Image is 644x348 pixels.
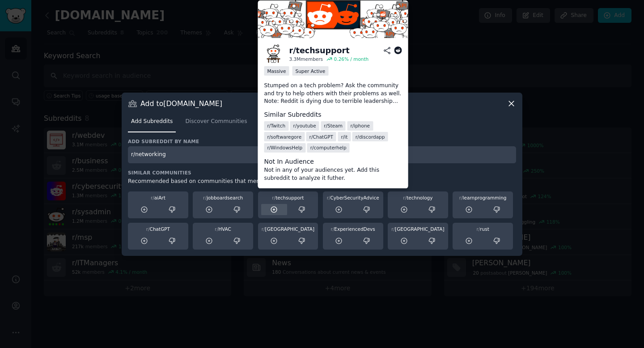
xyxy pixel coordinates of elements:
[264,110,402,119] dt: Similar Subreddits
[258,0,408,38] img: TechSupport
[196,195,250,201] div: jobboardsearch
[326,195,380,201] div: CyberSecurityAdvice
[128,146,516,164] input: Enter subreddit name and press enter
[293,123,316,129] span: r/ youtube
[146,226,150,232] span: r/
[267,134,302,140] span: r/ softwaregore
[128,138,516,144] h3: Add subreddit by name
[310,144,347,151] span: r/ computerhelp
[391,226,395,232] span: r/
[267,144,303,151] span: r/ WindowsHelp
[459,195,463,200] span: r/
[289,45,350,56] div: r/ techsupport
[403,195,407,200] span: r/
[262,226,265,232] span: r/
[309,134,333,140] span: r/ ChatGPT
[324,123,343,129] span: r/ Steam
[128,170,516,176] h3: Similar Communities
[272,195,275,200] span: r/
[327,195,330,200] span: r/
[131,118,173,126] span: Add Subreddits
[264,166,402,182] dd: Not in any of your audiences yet. Add this subreddit to analyze it futher.
[264,82,402,106] p: Stumped on a tech problem? Ask the community and try to help others with their problems as well. ...
[326,226,380,232] div: ExperiencedDevs
[131,195,185,201] div: aiArt
[334,56,369,62] div: 0.26 % / month
[391,195,445,201] div: technology
[261,226,315,232] div: [GEOGRAPHIC_DATA]
[456,195,510,201] div: learnprogramming
[182,115,250,133] a: Discover Communities
[330,226,334,232] span: r/
[261,195,315,201] div: techsupport
[476,226,480,232] span: r/
[456,226,510,232] div: rust
[140,99,222,108] h3: Add to [DOMAIN_NAME]
[264,44,283,63] img: techsupport
[131,226,185,232] div: ChatGPT
[203,195,207,200] span: r/
[128,115,176,133] a: Add Subreddits
[350,123,370,129] span: r/ iphone
[289,56,323,62] div: 3.3M members
[215,226,218,232] span: r/
[151,195,154,200] span: r/
[267,123,286,129] span: r/ Twitch
[391,226,445,232] div: [GEOGRAPHIC_DATA]
[341,134,347,140] span: r/ it
[185,118,247,126] span: Discover Communities
[128,178,516,186] div: Recommended based on communities that members of your audience also participate in.
[196,226,250,232] div: HVAC
[356,134,385,140] span: r/ discordapp
[292,66,329,76] div: Super Active
[264,157,402,166] dt: Not In Audience
[264,66,289,76] div: Massive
